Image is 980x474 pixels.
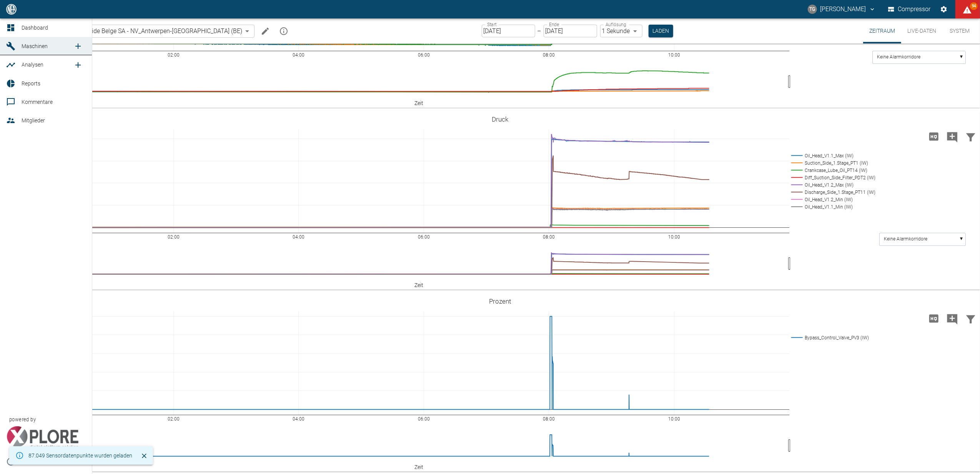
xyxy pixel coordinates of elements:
button: Laden [649,25,673,37]
span: Reports [22,80,40,87]
img: logo [5,4,17,14]
text: Keine Alarmkorridore [877,55,921,60]
img: Xplore Logo [6,426,79,449]
span: Dashboard [22,25,48,31]
button: Kommentar hinzufügen [943,309,962,329]
button: thomas.gregoir@neuman-esser.com [807,2,877,16]
span: Kommentare [22,99,53,105]
span: Hohe Auflösung [925,132,943,140]
button: Zeitraum [863,18,901,43]
span: Analysen [22,62,43,68]
span: 94 [970,2,978,10]
label: Start [487,21,497,28]
span: powered by [9,416,36,423]
a: 13.0007/1_Air Liquide Belge SA - NV_Antwerpen-[GEOGRAPHIC_DATA] (BE) [28,27,242,36]
button: Daten filtern [962,127,980,147]
span: 13.0007/1_Air Liquide Belge SA - NV_Antwerpen-[GEOGRAPHIC_DATA] (BE) [41,27,242,35]
div: 1 Sekunde [600,25,642,37]
text: Keine Alarmkorridore [884,237,928,242]
button: Schließen [138,450,150,462]
span: Hohe Auflösung [925,314,943,322]
button: Daten filtern [962,309,980,329]
button: System [942,18,977,43]
input: DD.MM.YYYY [544,25,597,37]
button: Live-Daten [901,18,942,43]
a: new /analyses/list/0 [70,57,86,73]
a: new /machines [70,38,86,54]
div: TG [808,5,817,14]
span: Maschinen [22,43,48,49]
p: – [537,27,541,35]
button: Compressor [887,2,932,16]
input: DD.MM.YYYY [482,25,535,37]
button: Machine bearbeiten [258,23,273,39]
label: Ende [549,21,559,28]
div: 87.049 Sensordatenpunkte wurden geladen [28,449,132,462]
button: mission info [276,23,291,39]
button: Einstellungen [937,2,951,16]
label: Auflösung [606,21,626,28]
button: Kommentar hinzufügen [943,127,962,147]
span: Mitglieder [22,117,45,124]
